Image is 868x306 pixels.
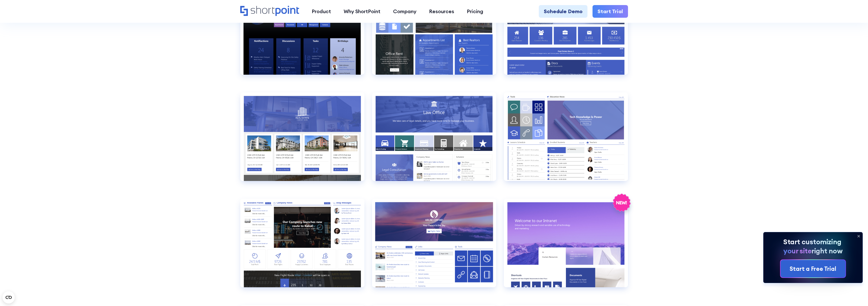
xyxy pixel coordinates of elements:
[593,5,628,18] a: Start Trial
[790,264,836,273] div: Start a Free Trial
[423,5,460,18] a: Resources
[460,5,490,18] a: Pricing
[504,199,628,297] a: Enterprise 1
[240,92,364,191] a: Documents 3
[504,92,628,191] a: Employees Directory 2
[240,6,299,17] a: Home
[372,92,496,191] a: Employees Directory 1
[312,8,331,15] div: Product
[387,5,423,18] a: Company
[429,8,454,15] div: Resources
[372,199,496,297] a: Employees Directory 4
[539,5,587,18] a: Schedule Demo
[393,8,416,15] div: Company
[305,5,337,18] a: Product
[344,8,380,15] div: Why ShortPoint
[781,260,845,278] a: Start a Free Trial
[843,282,868,306] iframe: Chat Widget
[3,291,15,303] button: Open CMP widget
[467,8,483,15] div: Pricing
[240,199,364,297] a: Employees Directory 3
[337,5,387,18] a: Why ShortPoint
